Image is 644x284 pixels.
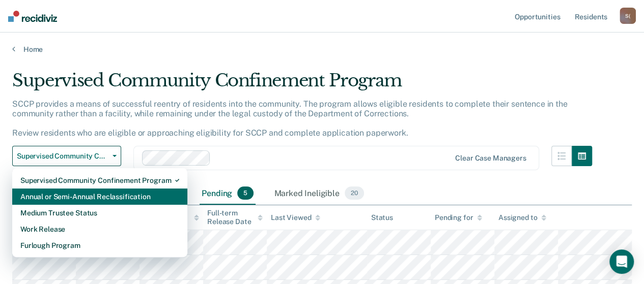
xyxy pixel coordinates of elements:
[609,249,634,274] div: Open Intercom Messenger
[20,205,179,221] div: Medium Trustee Status
[435,213,482,222] div: Pending for
[20,237,179,254] div: Furlough Program
[620,8,636,24] div: S (
[12,146,121,166] button: Supervised Community Confinement Program
[371,213,393,222] div: Status
[20,221,179,237] div: Work Release
[200,182,256,205] div: Pending5
[271,213,320,222] div: Last Viewed
[12,70,592,99] div: Supervised Community Confinement Program
[620,8,636,24] button: S(
[207,209,263,226] div: Full-term Release Date
[498,213,546,222] div: Assigned to
[20,172,179,188] div: Supervised Community Confinement Program
[8,11,57,22] img: Recidiviz
[20,188,179,205] div: Annual or Semi-Annual Reclassification
[455,154,526,163] div: Clear case managers
[345,186,364,200] span: 20
[12,45,632,54] a: Home
[237,186,254,200] span: 5
[17,152,108,161] span: Supervised Community Confinement Program
[272,182,366,205] div: Marked Ineligible20
[12,99,567,138] p: SCCP provides a means of successful reentry of residents into the community. The program allows e...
